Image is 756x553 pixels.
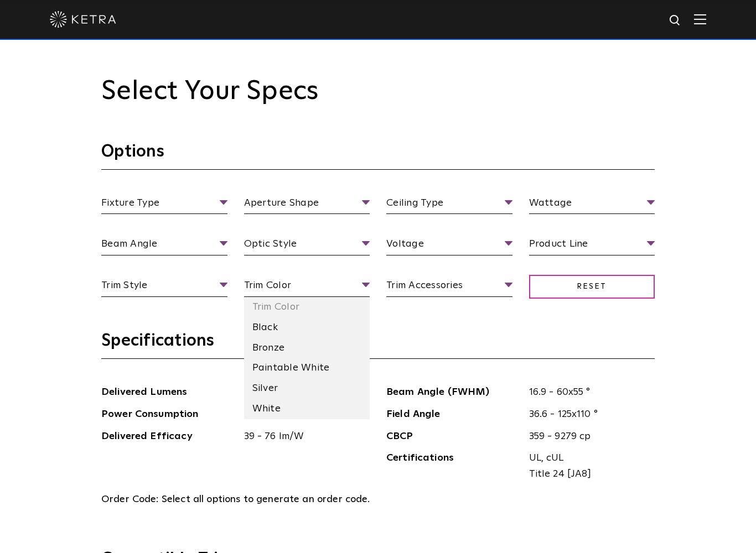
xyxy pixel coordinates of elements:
[529,450,647,466] span: UL, cUL
[162,494,370,504] span: Select all options to generate an order code.
[694,14,706,24] img: Hamburger%20Nav.svg
[521,406,655,422] span: 36.6 - 125x110 °
[101,406,236,422] span: Power Consumption
[244,338,370,358] li: Bronze
[101,236,227,255] span: Beam Angle
[101,195,227,215] span: Fixture Type
[244,195,370,215] span: Aperture Shape
[521,429,655,445] span: 359 - 9279 cp
[236,429,370,445] span: 39 - 76 lm/W
[101,278,227,297] span: Trim Style
[236,384,370,400] span: 414 - 1148 lm
[529,236,655,255] span: Product Line
[521,384,655,400] span: 16.9 - 60x55 °
[101,76,655,108] h2: Select Your Specs
[386,450,521,482] span: Certifications
[386,236,512,255] span: Voltage
[244,399,370,419] li: White
[386,278,512,297] span: Trim Accessories
[386,406,521,422] span: Field Angle
[529,195,655,215] span: Wattage
[101,330,655,359] h3: Specifications
[244,297,370,317] li: Trim Color
[101,494,159,504] span: Order Code:
[244,358,370,378] li: Paintable White
[244,236,370,255] span: Optic Style
[529,466,647,482] span: Title 24 [JA8]
[101,429,236,445] span: Delivered Efficacy
[386,195,512,215] span: Ceiling Type
[669,14,682,28] img: search icon
[244,317,370,338] li: Black
[244,278,370,297] span: Trim Color
[529,275,655,299] span: Reset
[101,141,655,170] h3: Options
[236,406,370,422] span: 9 - 18 W
[386,429,521,445] span: CBCP
[386,384,521,400] span: Beam Angle (FWHM)
[101,384,236,400] span: Delivered Lumens
[50,11,116,28] img: ketra-logo-2019-white
[244,378,370,399] li: Silver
